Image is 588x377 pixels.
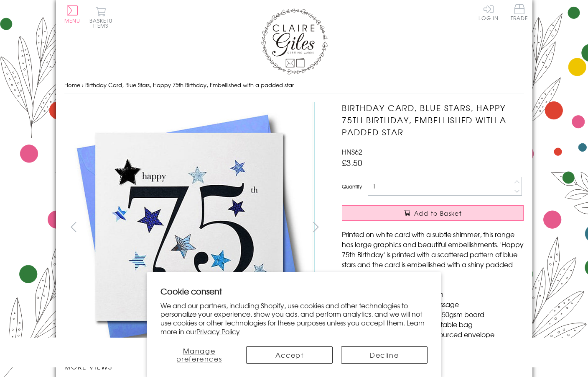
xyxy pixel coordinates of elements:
span: › [82,81,84,89]
h1: Birthday Card, Blue Stars, Happy 75th Birthday, Embellished with a padded star [342,102,524,138]
img: Birthday Card, Blue Stars, Happy 75th Birthday, Embellished with a padded star [325,102,576,353]
span: Manage preferences [176,346,222,364]
p: We and our partners, including Shopify, use cookies and other technologies to personalize your ex... [160,301,428,336]
img: Birthday Card, Blue Stars, Happy 75th Birthday, Embellished with a padded star [64,102,315,353]
span: Add to Basket [414,209,462,217]
img: Claire Giles Greetings Cards [261,8,328,75]
a: Privacy Policy [196,326,240,336]
button: Basket0 items [89,7,112,28]
h2: Cookie consent [160,285,428,297]
span: HNS62 [342,147,362,157]
a: Home [64,81,80,89]
span: 0 items [93,17,112,29]
button: prev [64,217,83,236]
a: Trade [511,4,528,22]
button: Menu [64,5,81,23]
button: Add to Basket [342,205,524,221]
button: next [306,217,325,236]
button: Accept [246,346,333,364]
span: Trade [511,4,528,21]
label: Quantity [342,183,362,190]
span: £3.50 [342,157,362,168]
a: Log In [479,4,499,21]
p: Printed on white card with a subtle shimmer, this range has large graphics and beautiful embellis... [342,229,524,279]
span: Menu [64,17,81,24]
nav: breadcrumbs [64,77,524,94]
button: Decline [341,346,428,364]
button: Manage preferences [160,346,238,364]
span: Birthday Card, Blue Stars, Happy 75th Birthday, Embellished with a padded star [85,81,294,89]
